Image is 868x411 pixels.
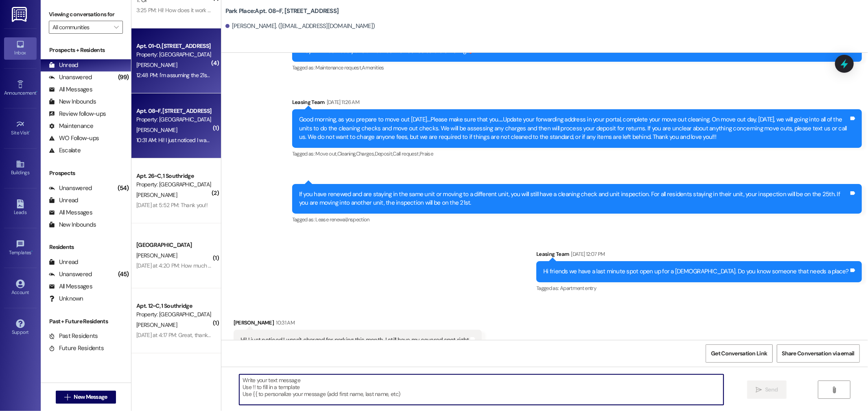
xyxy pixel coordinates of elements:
div: All Messages [49,208,92,217]
a: Account [4,277,37,299]
div: [PERSON_NAME]. ([EMAIL_ADDRESS][DOMAIN_NAME]) [225,22,375,30]
div: [PERSON_NAME] [234,318,482,330]
a: Templates • [4,237,37,259]
div: Tagged as: [292,148,862,160]
i:  [64,394,70,400]
i:  [114,24,118,30]
div: Good morning, as you prepare to move out [DATE]....Please make sure that you.....Update your forw... [299,115,849,141]
div: Apt. 12~C, 1 Southridge [136,302,212,310]
span: Charges , [356,150,375,157]
div: All Messages [49,282,92,291]
button: Send [747,381,787,399]
span: Lease renewal , [316,216,347,223]
div: Review follow-ups [49,110,106,118]
button: Share Conversation via email [777,344,860,363]
span: Maintenance request , [316,64,362,71]
a: Support [4,317,37,339]
span: Cleaning , [337,150,356,157]
div: Property: [GEOGRAPHIC_DATA] [136,310,212,319]
div: 10:31 AM: Hi! I just noticed I wasn't charged for parking this month. I still have my covered spo... [136,136,366,144]
label: Viewing conversations for [49,8,123,21]
span: Amenities [362,64,384,71]
div: Maintenance [49,122,94,130]
a: Buildings [4,157,37,179]
span: [PERSON_NAME] [136,191,177,199]
div: Apt. 08~F, [STREET_ADDRESS] [136,107,212,115]
a: Site Visit • [4,117,37,139]
div: Tagged as: [536,282,862,294]
div: Prospects + Residents [41,46,131,54]
span: Call request , [393,150,420,157]
div: (54) [116,182,131,195]
div: Unread [49,196,78,205]
input: All communities [52,21,110,34]
span: [PERSON_NAME] [136,61,177,69]
div: Unread [49,61,78,69]
div: (99) [116,71,131,84]
div: Tagged as: [292,62,862,74]
i:  [756,387,762,393]
button: Get Conversation Link [706,344,772,363]
span: Send [765,385,778,394]
span: • [31,249,33,254]
div: Apt. 01~D, [STREET_ADDRESS] [136,42,212,50]
button: New Message [56,391,116,404]
div: Unanswered [49,270,92,279]
span: Get Conversation Link [711,349,767,358]
div: 10:31 AM [274,318,295,327]
div: Tagged as: [292,214,862,225]
span: [PERSON_NAME] [136,252,177,259]
div: Leasing Team [292,98,862,109]
div: Leasing Team [536,250,862,261]
div: Prospects [41,169,131,177]
span: • [29,129,31,134]
span: [PERSON_NAME] [136,126,177,134]
div: Property: [GEOGRAPHIC_DATA] [136,50,212,59]
b: Park Place: Apt. 08~F, [STREET_ADDRESS] [225,7,339,15]
div: 12:48 PM: I'm assuming the 21st is correct because it has the correct label for me and was delive... [136,71,404,79]
div: 3:25 PM: Hi! How does it work if I want to opt out from the renters liability insurance and use m... [136,6,375,14]
span: Share Conversation via email [782,349,855,358]
div: Residents [41,243,131,251]
div: [DATE] at 4:17 PM: Great, thank you [136,331,218,339]
a: Inbox [4,37,37,59]
div: All Messages [49,85,92,94]
div: Escalate [49,146,81,155]
div: Apt. 26~C, 1 Southridge [136,172,212,180]
div: If you have renewed and are staying in the same unit or moving to a different unit, you will stil... [299,190,849,208]
span: New Message [74,393,107,401]
div: (45) [116,268,131,281]
span: Apartment entry [560,285,596,292]
div: Past Residents [49,332,98,340]
div: New Inbounds [49,97,96,106]
div: [DATE] at 5:52 PM: Thank you!! [136,201,208,209]
div: Property: [GEOGRAPHIC_DATA] [136,115,212,124]
div: Unanswered [49,73,92,82]
div: [DATE] at 4:20 PM: How much is the rent for this month? Just so I know how much to tell her. I be... [136,262,436,269]
span: Deposit , [375,150,393,157]
div: Hi friends we have a last minute spot open up for a [DEMOGRAPHIC_DATA]. Do you know someone that ... [543,267,849,276]
div: [GEOGRAPHIC_DATA] [136,241,212,249]
img: ResiDesk Logo [12,7,28,22]
span: Inspection [347,216,370,223]
div: WO Follow-ups [49,134,99,143]
div: Past + Future Residents [41,317,131,326]
div: Unknown [49,294,83,303]
div: Property: [GEOGRAPHIC_DATA] [136,180,212,189]
span: Praise [420,150,433,157]
div: New Inbounds [49,221,96,229]
span: • [36,89,37,95]
div: Unanswered [49,184,92,193]
div: Future Residents [49,344,104,353]
span: [PERSON_NAME] [136,321,177,329]
div: Unread [49,258,78,266]
a: Leads [4,197,37,219]
i:  [831,387,837,393]
div: Hi! I just noticed I wasn't charged for parking this month. I still have my covered spot right [241,336,469,344]
div: [DATE] 12:07 PM [569,250,605,258]
span: Move out , [316,150,337,157]
div: [DATE] 11:26 AM [325,98,359,106]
